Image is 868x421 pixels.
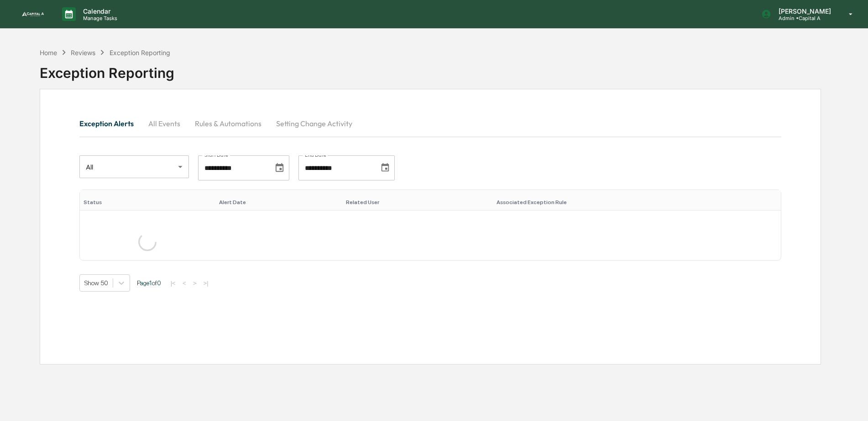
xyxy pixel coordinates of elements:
[40,49,57,56] div: Home
[141,113,188,134] button: All Events
[71,49,95,56] div: Reviews
[200,279,211,287] button: >|
[79,154,189,179] div: All
[79,113,782,134] div: secondary tabs example
[269,113,360,134] button: Setting Change Activity
[771,7,836,15] p: [PERSON_NAME]
[271,159,288,176] button: Choose date, selected date is Jan 1, 2024
[188,113,269,134] button: Rules & Automations
[40,57,821,81] div: Exception Reporting
[76,15,122,21] p: Manage Tasks
[76,7,122,15] p: Calendar
[219,199,339,205] div: Toggle SortBy
[180,279,189,287] button: <
[79,113,141,134] button: Exception Alerts
[376,159,394,176] button: Choose date, selected date is Dec 31, 2025
[137,279,161,287] span: Page 1 of 0
[84,199,212,205] div: Toggle SortBy
[346,199,489,205] div: Toggle SortBy
[771,15,836,21] p: Admin • Capital A
[22,12,44,16] img: logo
[497,199,777,205] div: Toggle SortBy
[190,279,199,287] button: >
[110,49,170,56] div: Exception Reporting
[168,279,178,287] button: |<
